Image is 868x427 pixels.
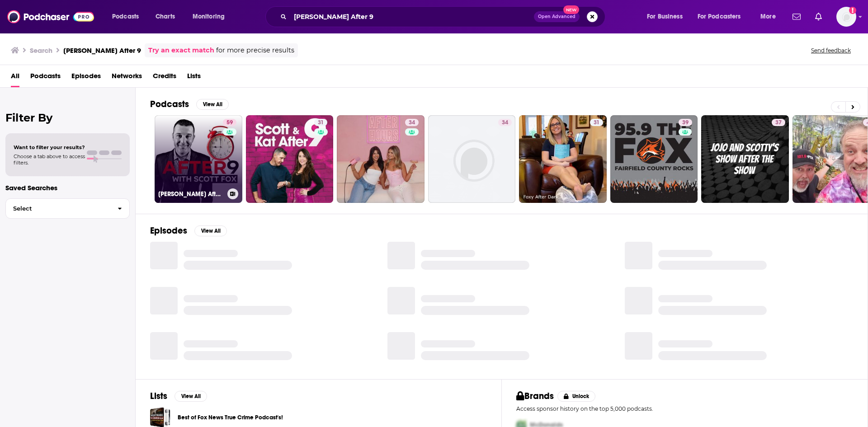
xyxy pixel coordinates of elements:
[563,5,580,14] span: New
[428,115,516,203] a: 34
[178,413,283,422] a: Best of Fox News True Crime Podcast's!
[153,69,176,87] a: Credits
[534,11,580,22] button: Open AdvancedNew
[112,69,142,87] a: Networks
[63,46,141,55] h3: [PERSON_NAME] After 9
[692,9,754,24] button: open menu
[318,118,324,127] span: 31
[754,9,787,24] button: open menu
[150,225,227,236] a: EpisodesView All
[682,118,689,127] span: 39
[789,9,804,24] a: Show notifications dropdown
[150,99,229,110] a: PodcastsView All
[158,190,224,198] h3: [PERSON_NAME] After 9
[836,7,856,27] span: Logged in as WesBurdett
[5,183,130,192] p: Saved Searches
[538,14,576,19] span: Open Advanced
[5,198,130,219] button: Select
[246,115,334,203] a: 31
[150,99,189,110] h2: Podcasts
[14,144,85,150] span: Want to filter your results?
[641,9,694,24] button: open menu
[150,390,167,402] h2: Lists
[594,118,599,127] span: 31
[112,10,139,23] span: Podcasts
[698,10,741,23] span: For Podcasters
[701,115,789,203] a: 37
[186,9,236,24] button: open menu
[409,118,415,127] span: 34
[836,7,856,27] button: Show profile menu
[290,9,534,24] input: Search podcasts, credits, & more...
[647,10,683,23] span: For Business
[30,46,52,55] h3: Search
[155,115,242,203] a: 59[PERSON_NAME] After 9
[760,10,776,23] span: More
[187,69,201,87] a: Lists
[314,119,327,126] a: 31
[772,119,785,126] a: 37
[175,391,207,402] button: View All
[196,99,229,110] button: View All
[775,118,782,127] span: 37
[223,119,236,126] a: 59
[502,118,508,127] span: 34
[226,118,233,127] span: 59
[836,7,856,27] img: User Profile
[14,153,85,166] span: Choose a tab above to access filters.
[148,45,214,56] a: Try an exact match
[7,8,94,25] img: Podchaser - Follow, Share and Rate Podcasts
[150,225,187,236] h2: Episodes
[516,405,853,412] p: Access sponsor history on the top 5,000 podcasts.
[519,115,607,203] a: 31
[71,69,101,87] a: Episodes
[405,119,419,126] a: 34
[679,119,692,126] a: 39
[849,7,856,14] svg: Add a profile image
[6,206,110,211] span: Select
[156,10,175,23] span: Charts
[216,45,294,56] span: for more precise results
[516,390,554,402] h2: Brands
[557,391,596,402] button: Unlock
[194,225,227,236] button: View All
[811,9,826,24] a: Show notifications dropdown
[808,47,854,54] button: Send feedback
[193,10,225,23] span: Monitoring
[106,9,151,24] button: open menu
[30,69,61,87] a: Podcasts
[11,69,19,87] a: All
[5,111,130,124] h2: Filter By
[590,119,603,126] a: 31
[337,115,425,203] a: 34
[498,119,512,126] a: 34
[274,6,614,27] div: Search podcasts, credits, & more...
[610,115,698,203] a: 39
[150,9,180,24] a: Charts
[150,390,207,402] a: ListsView All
